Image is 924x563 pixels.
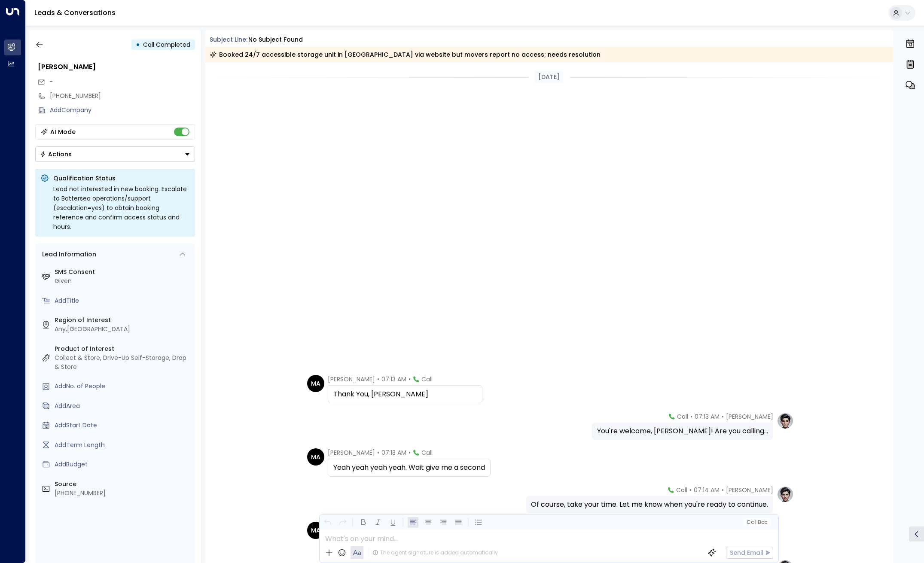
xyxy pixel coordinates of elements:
[39,250,96,259] div: Lead Information
[381,448,406,457] span: 07:13 AM
[55,489,192,498] div: [PHONE_NUMBER]
[55,353,192,371] div: Collect & Store, Drive-Up Self-Storage, Drop & Store
[49,77,53,86] span: -
[136,37,140,52] div: •
[210,50,601,59] div: Booked 24/7 accessible storage unit in [GEOGRAPHIC_DATA] via website but movers report no access;...
[55,421,192,430] div: AddStart Date
[53,184,190,231] div: Lead not interested in new booking. Escalate to Battersea operations/support (escalation=yes) to ...
[677,412,688,421] span: Call
[333,389,477,399] div: Thank You, [PERSON_NAME]
[40,150,72,158] div: Actions
[726,486,773,494] span: [PERSON_NAME]
[143,40,190,49] span: Call Completed
[55,325,192,334] div: Any,[GEOGRAPHIC_DATA]
[690,412,692,421] span: •
[55,480,192,489] label: Source
[377,448,379,457] span: •
[722,412,724,421] span: •
[777,412,794,429] img: profile-logo.png
[35,146,195,162] button: Actions
[210,35,247,44] span: Subject Line:
[777,486,794,503] img: profile-logo.png
[328,448,375,457] span: [PERSON_NAME]
[38,62,195,72] div: [PERSON_NAME]
[50,128,76,136] div: AI Mode
[307,522,324,539] div: MA
[307,375,324,392] div: MA
[409,448,411,457] span: •
[381,375,406,383] span: 07:13 AM
[421,448,433,457] span: Call
[35,146,195,162] div: Button group with a nested menu
[55,402,192,411] div: AddArea
[307,448,324,466] div: MA
[694,486,720,494] span: 07:14 AM
[726,412,773,421] span: [PERSON_NAME]
[372,549,498,557] div: The agent signature is added automatically
[695,412,720,421] span: 07:13 AM
[55,441,192,450] div: AddTerm Length
[55,277,192,286] div: Given
[50,106,195,115] div: AddCompany
[328,375,375,383] span: [PERSON_NAME]
[531,499,768,510] div: Of course, take your time. Let me know when you're ready to continue.
[421,375,433,383] span: Call
[55,268,192,277] label: SMS Consent
[377,375,379,383] span: •
[333,463,485,473] div: Yeah yeah yeah yeah. Wait give me a second
[597,426,768,436] div: You're welcome, [PERSON_NAME]! Are you calling...
[676,486,687,494] span: Call
[248,35,303,44] div: No subject found
[743,518,771,526] button: Cc|Bcc
[755,519,756,525] span: |
[747,519,767,525] span: Cc Bcc
[53,174,190,183] p: Qualification Status
[689,486,692,494] span: •
[34,8,116,18] a: Leads & Conversations
[322,517,333,528] button: Undo
[55,316,192,325] label: Region of Interest
[409,375,411,383] span: •
[55,344,192,353] label: Product of Interest
[55,460,192,469] div: AddBudget
[50,91,195,100] div: [PHONE_NUMBER]
[337,517,348,528] button: Redo
[55,382,192,391] div: AddNo. of People
[55,296,192,305] div: AddTitle
[722,486,724,494] span: •
[535,71,563,83] div: [DATE]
